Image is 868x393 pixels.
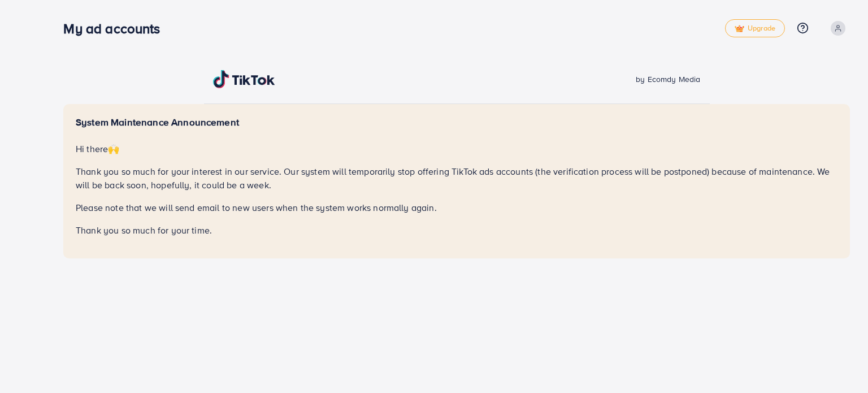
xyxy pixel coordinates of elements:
[213,70,275,88] img: TikTok
[76,165,837,192] p: Thank you so much for your interest in our service. Our system will temporarily stop offering Tik...
[725,19,785,37] a: tickUpgrade
[735,24,775,33] span: Upgrade
[76,223,837,237] p: Thank you so much for your time.
[636,74,700,85] span: by Ecomdy Media
[76,116,837,128] h5: System Maintenance Announcement
[735,25,744,33] img: tick
[76,201,837,214] p: Please note that we will send email to new users when the system works normally again.
[108,142,119,155] span: 🙌
[76,142,837,156] p: Hi there
[63,20,169,37] h3: My ad accounts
